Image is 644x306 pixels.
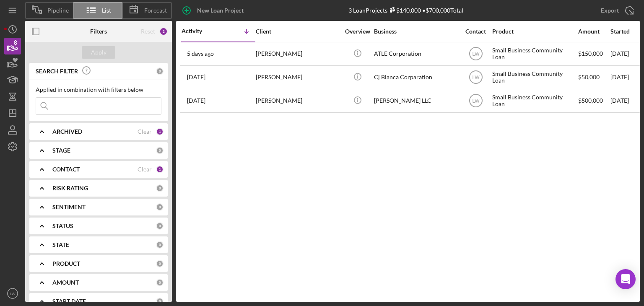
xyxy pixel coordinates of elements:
span: Pipeline [47,7,69,14]
div: [PERSON_NAME] [256,90,340,112]
b: STATUS [52,223,73,229]
div: [PERSON_NAME] LLC [374,90,458,112]
button: New Loan Project [176,2,252,19]
time: 2025-08-19 19:29 [187,97,205,104]
time: 2025-08-20 21:41 [187,50,214,57]
div: Small Business Community Loan [492,66,576,88]
b: RISK RATING [52,185,88,192]
button: Apply [82,46,115,59]
div: Contact [460,28,491,35]
time: 2025-08-19 20:17 [187,74,205,80]
div: Clear [138,166,152,173]
b: AMOUNT [52,279,79,286]
div: 1 [156,166,164,173]
text: LW [472,75,480,80]
span: List [102,7,111,14]
div: Export [601,2,619,19]
div: 1 [156,128,164,135]
div: 0 [156,147,164,154]
div: Activity [182,28,218,34]
div: Small Business Community Loan [492,90,576,112]
div: 0 [156,222,164,230]
text: LW [10,291,16,296]
div: 0 [156,203,164,211]
div: 0 [156,184,164,192]
div: Client [256,28,340,35]
div: 3 Loan Projects • $700,000 Total [348,7,463,14]
b: STAGE [52,147,70,154]
div: 0 [156,279,164,286]
div: $150,000 [578,43,610,65]
b: START DATE [52,298,86,305]
span: Forecast [144,7,167,14]
div: Apply [91,46,106,59]
div: 2 [159,27,168,36]
div: $500,000 [578,90,610,112]
text: LW [472,51,480,57]
b: STATE [52,241,69,248]
div: Overview [342,28,373,35]
div: Open Intercom Messenger [615,269,636,289]
text: LW [472,98,480,104]
div: 0 [156,298,164,305]
div: [PERSON_NAME] [256,66,340,88]
div: $50,000 [578,66,610,88]
div: Cj Bianca Corparation [374,66,458,88]
div: Reset [141,28,155,35]
div: 0 [156,67,164,75]
div: New Loan Project [197,2,244,19]
div: ATLE Corporation [374,43,458,65]
div: Amount [578,28,610,35]
div: Small Business Community Loan [492,43,576,65]
button: Export [592,2,640,19]
b: Filters [90,28,107,35]
b: ARCHIVED [52,128,82,135]
div: Business [374,28,458,35]
button: LW [4,285,21,302]
b: PRODUCT [52,260,80,267]
b: SENTIMENT [52,204,86,210]
div: 0 [156,241,164,249]
b: CONTACT [52,166,80,173]
div: Applied in combination with filters below [36,86,161,93]
div: $140,000 [387,7,421,14]
div: 0 [156,260,164,267]
div: Clear [138,128,152,135]
div: [PERSON_NAME] [256,43,340,65]
div: Product [492,28,576,35]
b: SEARCH FILTER [36,68,78,75]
